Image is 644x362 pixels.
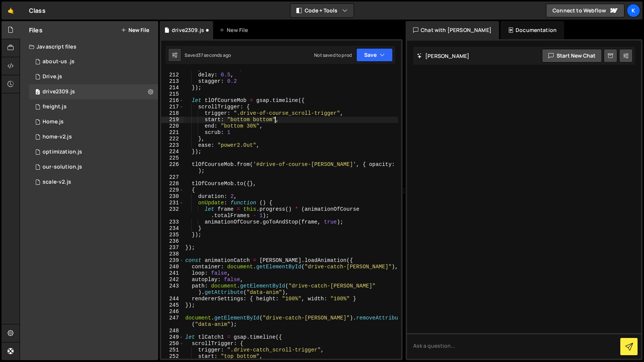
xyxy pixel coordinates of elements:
div: 234 [161,225,184,232]
div: 225 [161,155,184,161]
div: 6044/19487.js [29,99,158,114]
div: 235 [161,232,184,238]
div: 244 [161,296,184,302]
div: 242 [161,277,184,283]
div: Chat with [PERSON_NAME] [406,21,499,39]
div: 237 [161,245,184,251]
div: New File [219,26,251,34]
div: 215 [161,91,184,97]
div: 238 [161,251,184,257]
div: 245 [161,302,184,309]
div: 248 [161,328,184,334]
a: K [627,4,640,17]
div: 216 [161,97,184,104]
div: scale-v2.js [43,179,71,186]
div: 6044/13107.js [29,69,158,84]
div: about-us .js [43,58,75,65]
div: Not saved to prod [314,52,352,58]
button: Save [356,48,393,62]
div: 212 [161,72,184,78]
div: Saved [185,52,231,58]
div: 243 [161,283,184,296]
div: Drive.js [43,73,62,80]
div: 236 [161,238,184,245]
h2: [PERSON_NAME] [417,52,469,59]
div: 228 [161,181,184,187]
div: Javascript files [20,39,158,54]
div: 227 [161,174,184,181]
div: 220 [161,123,184,129]
div: 229 [161,187,184,193]
a: Connect to Webflow [546,4,624,17]
div: 251 [161,347,184,353]
h2: Files [29,26,43,34]
div: 6044/37913.js [29,129,158,144]
div: drive2309.js [172,26,204,34]
div: 239 [161,257,184,264]
div: 226 [161,161,184,174]
div: 6044/13421.js [29,54,158,69]
div: 232 [161,206,184,219]
div: 230 [161,193,184,200]
div: 6044/47149.js [29,84,158,99]
div: optimization.js [43,149,82,155]
div: 6044/27934.js [29,175,158,190]
div: Documentation [501,21,564,39]
button: New File [121,27,149,33]
div: 222 [161,136,184,142]
div: Home.js [43,119,64,125]
button: Code + Tools [290,4,354,17]
div: our-solution.js [43,164,82,170]
div: 240 [161,264,184,270]
div: 37 seconds ago [198,52,231,58]
div: 252 [161,353,184,360]
div: drive2309.js [43,88,75,95]
div: 6044/11375.js [29,114,158,129]
div: 231 [161,200,184,206]
div: 213 [161,78,184,85]
div: 6044/13210.js [29,144,158,160]
div: freight.js [43,103,67,110]
div: 233 [161,219,184,225]
div: 224 [161,149,184,155]
div: 219 [161,117,184,123]
div: home-v2.js [43,134,72,140]
div: 247 [161,315,184,328]
div: 214 [161,85,184,91]
div: 217 [161,104,184,110]
span: 0 [35,90,40,96]
div: Class [29,6,46,15]
div: 223 [161,142,184,149]
div: 249 [161,334,184,341]
div: 246 [161,309,184,315]
div: 6044/19293.js [29,160,158,175]
div: 250 [161,341,184,347]
button: Start new chat [542,49,602,62]
a: 🤙 [2,2,20,20]
div: 221 [161,129,184,136]
div: 241 [161,270,184,277]
div: 218 [161,110,184,117]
